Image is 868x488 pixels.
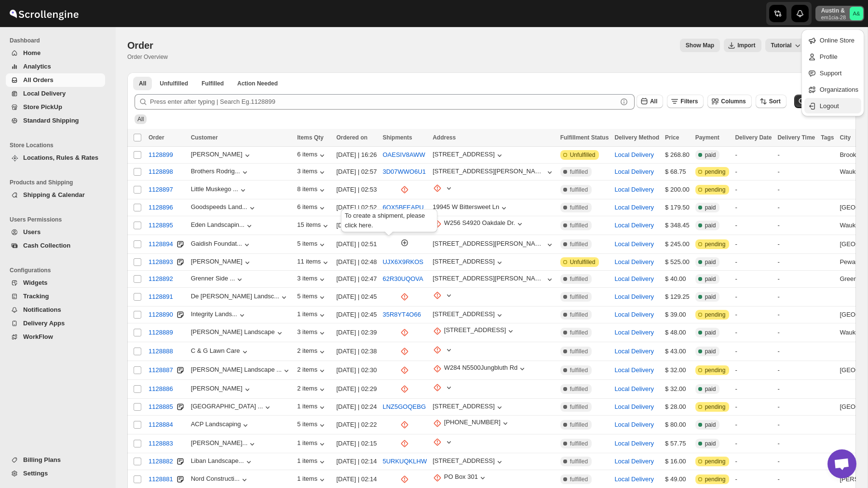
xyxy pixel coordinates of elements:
span: Profile [820,53,838,60]
span: Organizations [820,86,858,93]
div: [PERSON_NAME]... [191,439,248,446]
button: 1128882 [143,454,179,469]
span: Unfulfilled [570,151,596,159]
button: [PERSON_NAME]... [191,439,258,449]
button: 1 items [297,310,327,320]
span: Ordered on [336,134,367,141]
button: [STREET_ADDRESS] [433,457,504,467]
div: [STREET_ADDRESS] [433,151,495,158]
button: 1128895 [143,218,179,233]
button: Map action label [680,39,720,52]
button: Columns [707,95,751,108]
button: [STREET_ADDRESS] [433,258,504,267]
span: pending [705,240,726,248]
button: Analytics [6,60,105,73]
div: $ 268.80 [665,150,690,160]
button: 1128888 [143,344,179,359]
button: ActionNeeded [231,77,284,90]
button: Local Delivery [614,186,654,193]
div: 2 items [297,366,327,376]
button: [STREET_ADDRESS] [433,310,504,320]
button: 6QX5BFEAPU [382,204,423,211]
button: Unfulfilled [154,77,194,90]
span: 1128897 [149,185,173,195]
div: - [777,203,815,212]
span: Austin & [850,7,863,20]
div: 8 items [297,185,327,195]
button: 1128898 [143,164,179,180]
button: PO Box 301 [433,473,488,483]
button: Local Delivery [614,475,654,483]
button: [STREET_ADDRESS][PERSON_NAME] [433,167,555,177]
span: Payment [695,134,719,141]
button: Settings [6,467,105,480]
div: - [735,257,772,267]
div: Brothers Rodrig... [191,167,240,175]
button: Integrity Lands... [191,310,247,320]
span: Online Store [820,37,854,44]
div: - [735,150,772,160]
button: 1 items [297,475,327,485]
span: Columns [721,98,746,105]
span: 1128885 [149,402,173,412]
button: LNZ5GOQEBG [382,403,426,410]
button: 1128899 [143,147,179,163]
div: [PERSON_NAME] [191,258,252,267]
button: Brothers Rodrig... [191,167,250,177]
button: 19945 W Bittersweet Ln [433,203,509,213]
div: Grenner Side ... [191,275,235,282]
text: A& [853,11,860,16]
div: [STREET_ADDRESS] [433,457,495,464]
img: ScrollEngine [8,1,80,26]
button: Local Delivery [614,421,654,428]
button: Local Delivery [614,385,654,392]
button: Users [6,225,105,239]
button: Gaidish Foundat... [191,240,252,250]
span: 1128896 [149,203,173,212]
button: C & G Lawn Care [191,347,250,357]
div: Gaidish Foundat... [191,240,242,247]
span: 1128890 [149,310,173,320]
button: 3 items [297,328,327,338]
span: WorkFlow [23,333,53,340]
div: 15 items [297,221,330,231]
span: Delivery Apps [23,320,65,327]
div: [DATE] | 02:51 [336,221,377,230]
button: 5URKUQKLHW [382,458,427,465]
button: Tracking [6,290,105,303]
button: 3D07WWO6U1 [382,168,426,175]
button: Locations, Rules & Rates [6,151,105,165]
button: Local Delivery [614,240,654,248]
span: Action Needed [237,80,278,87]
div: [STREET_ADDRESS][PERSON_NAME] [433,240,545,247]
span: Order [149,134,164,141]
div: - [777,167,815,177]
div: [STREET_ADDRESS][PERSON_NAME] [433,275,545,282]
span: Tracking [23,293,49,300]
div: - [735,221,772,230]
button: 6 items [297,203,327,213]
button: 6 items [297,151,327,160]
button: WorkFlow [6,330,105,344]
div: ACP Landscaping [191,420,251,430]
button: 1 items [297,457,327,467]
div: [STREET_ADDRESS] [433,310,495,318]
div: [DATE] | 02:52 [336,203,377,212]
a: Open chat [827,449,856,478]
div: [DATE] | 16:26 [336,150,377,160]
span: Billing Plans [23,456,61,463]
span: Fulfilled [202,80,224,87]
button: Filters [667,95,704,108]
span: Store PickUp [23,103,62,111]
button: Local Delivery [614,311,654,318]
div: $ 200.00 [665,185,690,195]
button: 1128896 [143,200,179,215]
div: Nord Constructi... [191,475,240,482]
button: Shipping & Calendar [6,188,105,202]
button: W284 N5500Jungbluth Rd [433,364,527,374]
div: [STREET_ADDRESS][PERSON_NAME] [433,167,545,175]
button: 1128891 [143,289,179,305]
div: 2 items [297,347,327,357]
